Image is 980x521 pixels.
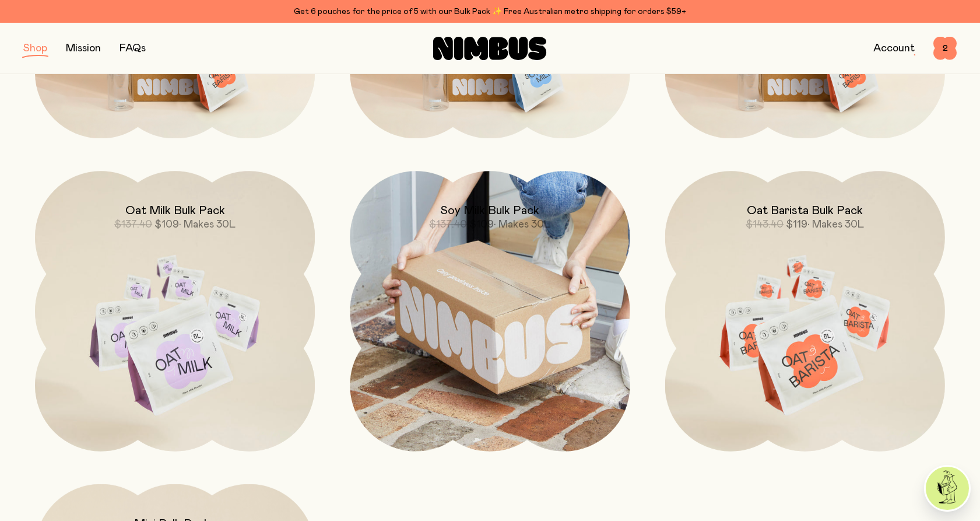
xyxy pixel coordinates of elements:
[933,37,957,60] button: 2
[154,219,179,230] span: $109
[440,204,539,218] h2: Soy Milk Bulk Pack
[120,43,146,54] a: FAQs
[35,171,315,451] a: Oat Milk Bulk Pack$137.40$109• Makes 30L
[114,219,152,230] span: $137.40
[125,204,225,218] h2: Oat Milk Bulk Pack
[786,219,807,230] span: $119
[746,219,784,230] span: $143.40
[66,43,101,54] a: Mission
[926,467,969,510] img: agent
[23,5,957,19] div: Get 6 pouches for the price of 5 with our Bulk Pack ✨ Free Australian metro shipping for orders $59+
[747,204,863,218] h2: Oat Barista Bulk Pack
[429,219,467,230] span: $137.40
[665,171,945,451] a: Oat Barista Bulk Pack$143.40$119• Makes 30L
[807,219,864,230] span: • Makes 30L
[494,219,550,230] span: • Makes 30L
[873,43,915,54] a: Account
[469,219,494,230] span: $109
[179,219,236,230] span: • Makes 30L
[350,171,630,451] a: Soy Milk Bulk Pack$137.40$109• Makes 30L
